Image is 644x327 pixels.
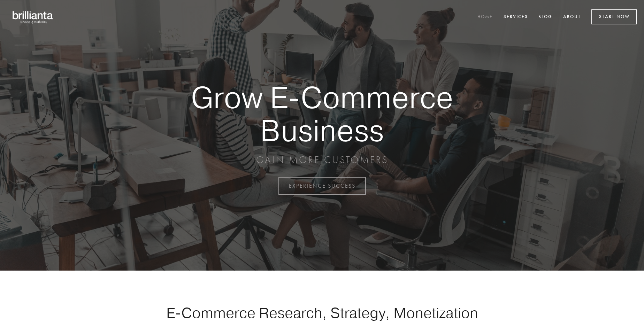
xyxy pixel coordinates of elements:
p: GAIN MORE CUSTOMERS [167,154,477,166]
a: Home [473,11,497,23]
a: Services [499,11,532,23]
strong: Grow E-Commerce Business [167,81,477,147]
img: brillianta - research, strategy, marketing [7,7,59,27]
a: About [559,11,585,23]
a: Start Now [591,9,637,24]
a: EXPERIENCE SUCCESS [278,177,366,195]
a: Blog [534,11,557,23]
h1: E-Commerce Research, Strategy, Monetization [144,304,500,321]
